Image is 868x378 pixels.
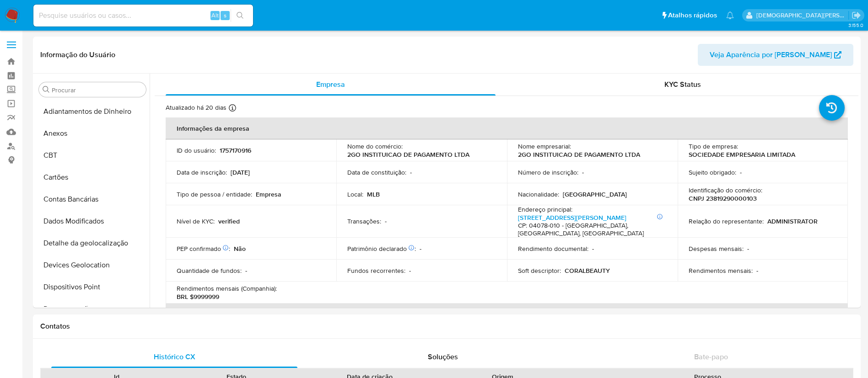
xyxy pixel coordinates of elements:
[40,50,115,59] h1: Informação do Usuário
[689,142,738,150] p: Tipo de empresa :
[35,298,150,320] button: Documentação
[218,217,240,225] p: verified
[231,168,250,176] p: [DATE]
[35,101,150,122] button: Adiantamentos de Dinheiro
[347,266,405,275] p: Fundos recorrentes :
[689,217,764,225] p: Relação do representante :
[35,210,150,232] button: Dados Modificados
[177,293,219,301] p: BRL $9999999
[347,190,363,198] p: Local :
[582,168,584,176] p: -
[177,266,242,275] p: Quantidade de fundos :
[409,266,411,275] p: -
[35,188,150,210] button: Contas Bancárias
[347,168,406,176] p: Data de constituição :
[689,266,753,275] p: Rendimentos mensais :
[224,11,226,20] span: s
[177,190,252,198] p: Tipo de pessoa / entidade :
[740,168,742,176] p: -
[245,266,247,275] p: -
[689,186,762,194] p: Identificação do comércio :
[347,142,403,150] p: Nome do comércio :
[518,168,578,176] p: Número de inscrição :
[35,166,150,188] button: Cartões
[35,276,150,298] button: Dispositivos Point
[166,103,226,112] p: Atualizado há 20 dias
[410,168,412,176] p: -
[385,217,387,225] p: -
[518,190,559,198] p: Nacionalidade :
[177,245,230,253] p: PEP confirmado :
[420,245,421,253] p: -
[35,122,150,144] button: Anexos
[347,217,381,225] p: Transações :
[52,86,142,94] input: Procurar
[518,142,571,150] p: Nome empresarial :
[518,205,572,213] p: Endereço principal :
[710,44,832,66] span: Veja Aparência por [PERSON_NAME]
[767,217,818,225] p: ADMINISTRATOR
[316,79,345,90] span: Empresa
[234,245,246,253] p: Não
[518,213,626,222] a: [STREET_ADDRESS][PERSON_NAME]
[154,351,195,362] span: Histórico CX
[664,79,701,90] span: KYC Status
[177,146,216,154] p: ID do usuário :
[592,245,594,253] p: -
[177,217,215,225] p: Nível de KYC :
[756,266,758,275] p: -
[40,322,853,331] h1: Contatos
[35,254,150,276] button: Devices Geolocation
[747,245,749,253] p: -
[689,150,795,159] p: SOCIEDADE EMPRESARIA LIMITADA
[43,86,50,93] button: Procurar
[694,351,728,362] span: Bate-papo
[698,44,853,66] button: Veja Aparência por [PERSON_NAME]
[689,245,744,253] p: Despesas mensais :
[256,190,281,198] p: Empresa
[565,266,610,275] p: CORALBEAUTY
[367,190,380,198] p: MLB
[518,266,561,275] p: Soft descriptor :
[211,11,219,20] span: Alt
[668,11,717,20] span: Atalhos rápidos
[726,11,734,19] a: Notificações
[177,168,227,176] p: Data de inscrição :
[756,11,849,20] p: thais.asantos@mercadolivre.com
[852,11,861,20] a: Sair
[563,190,627,198] p: [GEOGRAPHIC_DATA]
[177,284,277,293] p: Rendimentos mensais (Companhia) :
[231,9,249,22] button: search-icon
[689,194,757,202] p: CNPJ 23819290000103
[33,10,253,21] input: Pesquise usuários ou casos...
[518,245,588,253] p: Rendimento documental :
[220,146,251,154] p: 1757170916
[428,351,458,362] span: Soluções
[689,168,736,176] p: Sujeito obrigado :
[347,150,469,159] p: 2GO INSTITUICAO DE PAGAMENTO LTDA
[518,150,640,159] p: 2GO INSTITUICAO DE PAGAMENTO LTDA
[35,144,150,166] button: CBT
[166,303,848,325] th: Detalhes de contato
[35,232,150,254] button: Detalhe da geolocalização
[166,117,848,139] th: Informações da empresa
[347,245,416,253] p: Patrimônio declarado :
[518,222,663,238] h4: CP: 04078-010 - [GEOGRAPHIC_DATA], [GEOGRAPHIC_DATA], [GEOGRAPHIC_DATA]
